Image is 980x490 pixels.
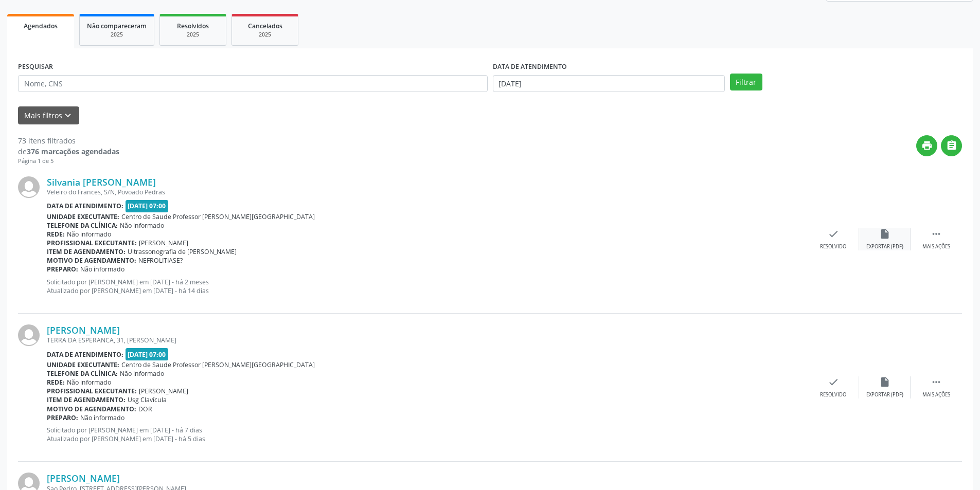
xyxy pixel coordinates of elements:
[138,405,152,413] span: DOR
[67,230,111,239] span: Não informado
[47,387,137,395] b: Profissional executante:
[47,369,118,378] b: Telefone da clínica:
[730,74,762,91] button: Filtrar
[47,426,808,443] p: Solicitado por [PERSON_NAME] em [DATE] - há 7 dias Atualizado por [PERSON_NAME] em [DATE] - há 5 ...
[47,413,78,422] b: Preparo:
[248,22,282,30] span: Cancelados
[47,202,123,210] b: Data de atendimento:
[126,348,169,360] span: [DATE] 07:00
[866,391,903,398] div: Exportar (PDF)
[493,75,725,93] input: Selecione um intervalo
[931,228,942,240] i: 
[828,228,839,240] i: check
[47,324,120,336] a: [PERSON_NAME]
[27,147,119,156] strong: 376 marcações agendadas
[866,243,903,250] div: Exportar (PDF)
[47,188,808,196] div: Veleiro do Frances, S/N, Povoado Pedras
[67,378,111,387] span: Não informado
[879,376,890,388] i: insert_drive_file
[47,212,119,221] b: Unidade executante:
[493,59,567,75] label: DATA DE ATENDIMENTO
[820,243,846,250] div: Resolvido
[121,212,315,221] span: Centro de Saude Professor [PERSON_NAME][GEOGRAPHIC_DATA]
[139,239,188,247] span: [PERSON_NAME]
[828,376,839,388] i: check
[47,395,126,404] b: Item de agendamento:
[167,31,219,39] div: 2025
[18,59,53,75] label: PESQUISAR
[820,391,846,398] div: Resolvido
[18,176,40,198] img: img
[138,256,183,265] span: NEFROLITIASE?
[47,360,119,369] b: Unidade executante:
[24,22,58,30] span: Agendados
[47,256,136,265] b: Motivo de agendamento:
[931,376,942,388] i: 
[47,350,123,359] b: Data de atendimento:
[18,146,119,157] div: de
[120,369,164,378] span: Não informado
[18,324,40,346] img: img
[80,413,124,422] span: Não informado
[47,247,126,256] b: Item de agendamento:
[128,395,167,404] span: Usg Clavícula
[47,176,156,188] a: Silvania [PERSON_NAME]
[916,135,937,156] button: print
[47,221,118,230] b: Telefone da clínica:
[126,200,169,212] span: [DATE] 07:00
[87,22,147,30] span: Não compareceram
[47,378,65,387] b: Rede:
[922,243,950,250] div: Mais ações
[47,473,120,484] a: [PERSON_NAME]
[80,265,124,274] span: Não informado
[922,391,950,398] div: Mais ações
[921,140,933,151] i: print
[47,239,137,247] b: Profissional executante:
[47,230,65,239] b: Rede:
[946,140,957,151] i: 
[879,228,890,240] i: insert_drive_file
[139,387,188,395] span: [PERSON_NAME]
[87,31,147,39] div: 2025
[941,135,962,156] button: 
[18,157,119,166] div: Página 1 de 5
[128,247,237,256] span: Ultrassonografia de [PERSON_NAME]
[121,360,315,369] span: Centro de Saude Professor [PERSON_NAME][GEOGRAPHIC_DATA]
[62,110,74,121] i: keyboard_arrow_down
[47,278,808,295] p: Solicitado por [PERSON_NAME] em [DATE] - há 2 meses Atualizado por [PERSON_NAME] em [DATE] - há 1...
[47,336,808,344] div: TERRA DA ESPERANCA, 31, [PERSON_NAME]
[18,106,79,124] button: Mais filtroskeyboard_arrow_down
[177,22,209,30] span: Resolvidos
[239,31,291,39] div: 2025
[47,265,78,274] b: Preparo:
[18,75,488,93] input: Nome, CNS
[47,405,136,413] b: Motivo de agendamento:
[120,221,164,230] span: Não informado
[18,135,119,146] div: 73 itens filtrados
